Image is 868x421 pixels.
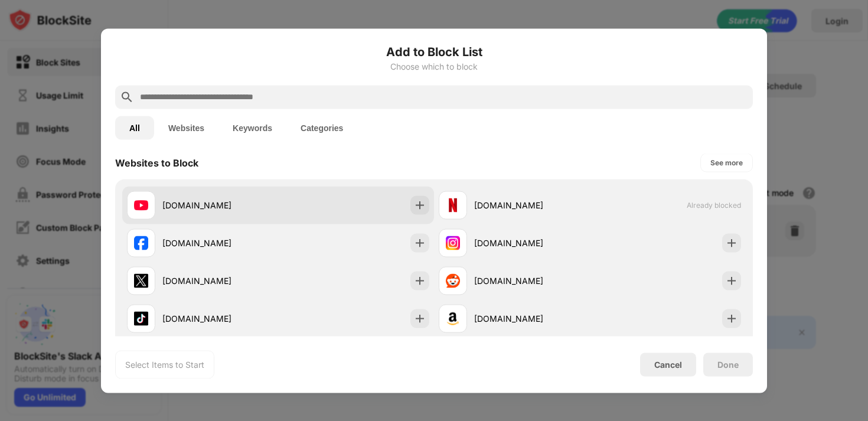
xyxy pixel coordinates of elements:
[474,199,590,211] div: [DOMAIN_NAME]
[446,236,460,250] img: favicons
[218,116,286,139] button: Keywords
[162,199,278,211] div: [DOMAIN_NAME]
[654,360,682,370] div: Cancel
[134,273,148,288] img: favicons
[446,311,460,325] img: favicons
[115,156,198,168] div: Websites to Block
[717,360,739,369] div: Done
[474,275,590,287] div: [DOMAIN_NAME]
[474,312,590,325] div: [DOMAIN_NAME]
[134,198,148,212] img: favicons
[162,312,278,325] div: [DOMAIN_NAME]
[162,237,278,249] div: [DOMAIN_NAME]
[154,116,218,139] button: Websites
[115,43,753,60] h6: Add to Block List
[286,116,357,139] button: Categories
[446,273,460,288] img: favicons
[687,201,741,210] span: Already blocked
[125,358,204,370] div: Select Items to Start
[710,156,743,168] div: See more
[115,61,753,71] div: Choose which to block
[115,116,154,139] button: All
[446,198,460,212] img: favicons
[134,236,148,250] img: favicons
[162,275,278,287] div: [DOMAIN_NAME]
[120,90,134,104] img: search.svg
[474,237,590,249] div: [DOMAIN_NAME]
[134,311,148,325] img: favicons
